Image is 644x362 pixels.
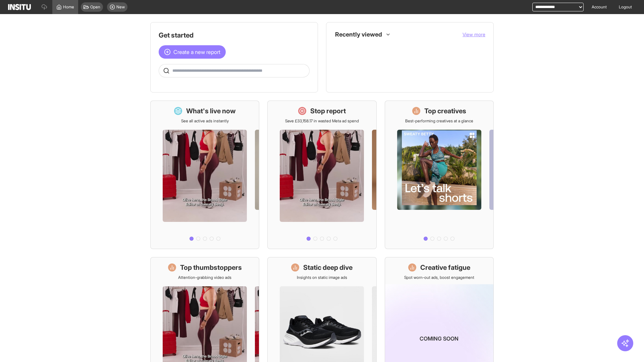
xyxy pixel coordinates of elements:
[463,31,485,38] button: View more
[424,106,466,116] h1: Top creatives
[310,106,346,116] h1: Stop report
[463,32,485,37] span: View more
[116,4,125,10] span: New
[181,118,229,124] p: See all active ads instantly
[173,48,220,56] span: Create a new report
[159,31,310,40] h1: Get started
[303,263,353,272] h1: Static deep dive
[178,275,231,280] p: Attention-grabbing video ads
[267,101,376,249] a: Stop reportSave £33,158.17 in wasted Meta ad spend
[180,263,242,272] h1: Top thumbstoppers
[297,275,347,280] p: Insights on static image ads
[150,101,259,249] a: What's live nowSee all active ads instantly
[159,45,226,59] button: Create a new report
[385,101,494,249] a: Top creativesBest-performing creatives at a glance
[186,106,236,116] h1: What's live now
[405,118,473,124] p: Best-performing creatives at a glance
[285,118,359,124] p: Save £33,158.17 in wasted Meta ad spend
[90,4,100,10] span: Open
[63,4,74,10] span: Home
[8,4,31,10] img: Logo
